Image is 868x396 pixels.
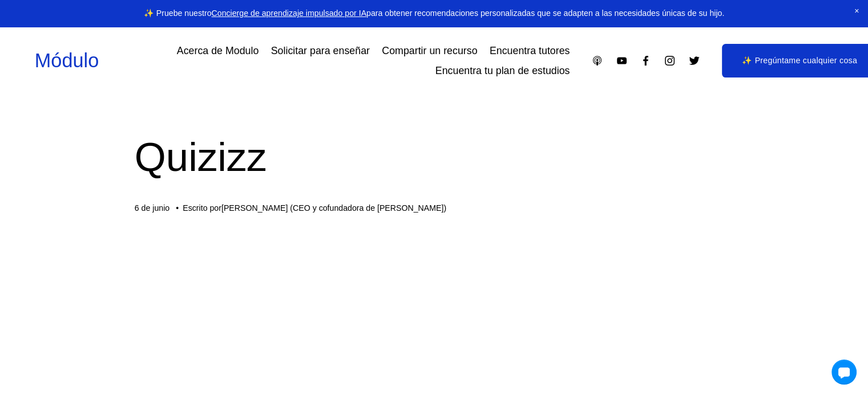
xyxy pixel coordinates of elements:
[688,55,700,67] a: Gorjeo
[177,45,259,56] font: Acerca de Modulo
[271,45,370,56] font: Solicitar para enseñar
[490,40,570,61] a: Encuentra tutores
[212,9,367,18] a: Concierge de aprendizaje impulsado por IA
[640,55,652,67] a: Facebook
[382,40,477,61] a: Compartir un recurso
[616,55,628,67] a: YouTube
[490,45,570,56] font: Encuentra tutores
[435,65,570,76] font: Encuentra tu plan de estudios
[664,55,676,67] a: Instagram
[382,45,477,56] font: Compartir un recurso
[135,203,169,213] font: 6 de junio
[183,203,221,213] font: Escrito por
[591,55,603,67] a: Podcasts de Apple
[177,40,259,61] a: Acerca de Modulo
[35,50,99,71] a: Módulo
[135,134,267,179] font: Quizizz
[435,61,570,81] a: Encuentra tu plan de estudios
[742,56,857,65] font: ✨ Pregúntame cualquier cosa
[271,40,370,61] a: Solicitar para enseñar
[221,203,446,213] a: [PERSON_NAME] (CEO y cofundadora de [PERSON_NAME])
